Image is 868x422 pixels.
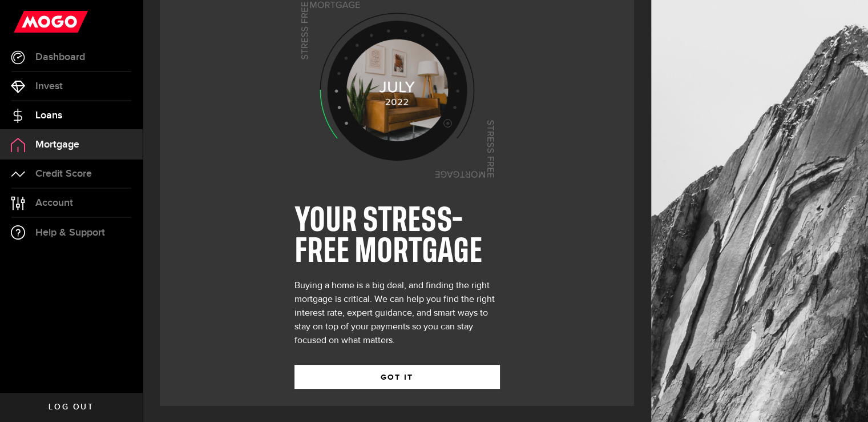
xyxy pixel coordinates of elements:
[9,5,43,39] button: Open LiveChat chat widget
[294,279,500,348] div: Buying a home is a big deal, and finding the right mortgage is critical. We can help you find the...
[35,169,92,179] span: Credit Score
[35,140,79,150] span: Mortgage
[294,206,500,268] h1: YOUR STRESS-FREE MORTGAGE
[49,403,94,411] span: Log out
[35,110,62,121] span: Loans
[35,198,73,208] span: Account
[35,81,63,91] span: Invest
[35,52,85,62] span: Dashboard
[35,228,105,238] span: Help & Support
[294,365,500,389] button: GOT IT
